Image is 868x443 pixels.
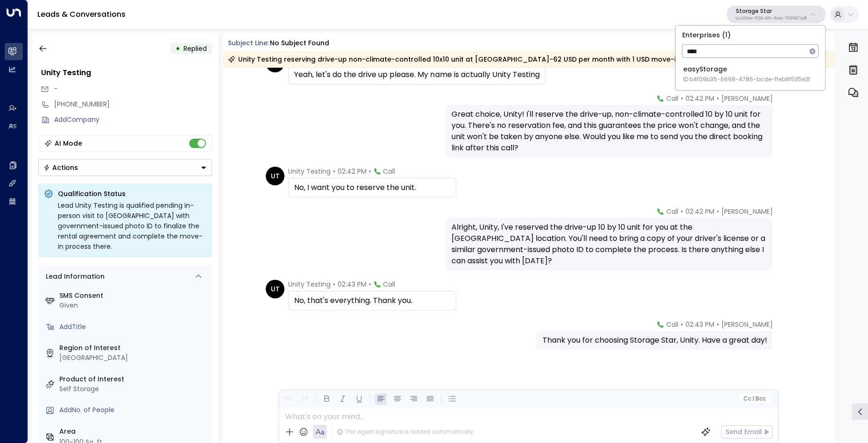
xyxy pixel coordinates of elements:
[721,320,772,329] span: [PERSON_NAME]
[685,320,714,329] span: 02:43 PM
[59,343,208,353] label: Region of Interest
[727,6,826,23] button: Storage Starbc340fee-f559-48fc-84eb-70f3f6817ad8
[716,207,719,216] span: •
[228,38,269,48] span: Subject Line:
[666,320,678,329] span: Call
[288,280,331,289] span: Unity Testing
[338,280,367,289] span: 02:43 PM
[776,320,795,338] img: 120_headshot.jpg
[288,167,331,176] span: Unity Testing
[59,384,208,394] div: Self Storage
[679,29,821,41] p: Enterprises ( 1 )
[333,167,335,176] span: •
[451,222,767,267] div: Alright, Unity, I've reserved the drive-up 10 by 10 unit for you at the [GEOGRAPHIC_DATA] locatio...
[685,207,714,216] span: 02:42 PM
[752,395,754,402] span: |
[37,9,126,20] a: Leads & Conversations
[716,320,719,329] span: •
[54,99,212,109] div: [PHONE_NUMBER]
[59,322,208,332] div: AddTitle
[369,167,371,176] span: •
[680,207,683,216] span: •
[183,44,207,53] span: Replied
[59,374,208,384] label: Product of Interest
[383,167,395,176] span: Call
[683,75,810,84] span: ID: b4f09b35-6698-4786-bcde-ffeb9f535e2f
[54,84,57,93] span: -
[294,295,450,306] div: No, that's everything. Thank you.
[383,280,395,289] span: Call
[743,395,766,402] span: Cc Bcc
[38,159,212,176] button: Actions
[451,109,767,154] div: Great choice, Unity! I'll reserve the drive-up, non-climate-controlled 10 by 10 unit for you. The...
[680,94,683,103] span: •
[228,55,706,64] div: Unity Testing reserving drive-up non-climate-controlled 10x10 unit at [GEOGRAPHIC_DATA]-62 USD pe...
[716,94,719,103] span: •
[58,189,206,198] p: Qualification Status
[59,301,208,310] div: Given
[736,17,807,21] p: bc340fee-f559-48fc-84eb-70f3f6817ad8
[59,291,208,301] label: SMS Consent
[266,280,284,298] div: UT
[333,280,335,289] span: •
[266,167,284,185] div: UT
[666,207,678,216] span: Call
[776,207,795,225] img: 120_headshot.jpg
[54,115,212,125] div: AddCompany
[294,69,539,80] div: Yeah, let's do the drive up please. My name is actually Unity Testing
[41,67,212,78] div: Unity Testing
[270,38,329,48] div: No subject found
[685,94,714,103] span: 02:42 PM
[59,405,208,415] div: AddNo. of People
[369,280,371,289] span: •
[776,94,795,113] img: 120_headshot.jpg
[338,167,367,176] span: 02:42 PM
[683,64,810,84] div: easyStorage
[176,40,180,57] div: •
[721,207,772,216] span: [PERSON_NAME]
[736,8,807,14] p: Storage Star
[666,94,678,103] span: Call
[337,428,473,436] div: The agent signature is added automatically
[740,394,769,403] button: Cc|Bcc
[294,182,450,193] div: No, I want you to reserve the unit.
[298,393,310,405] button: Redo
[282,393,294,405] button: Undo
[59,427,208,436] label: Area
[680,320,683,329] span: •
[42,272,105,281] div: Lead Information
[55,139,82,148] div: AI Mode
[59,353,208,363] div: [GEOGRAPHIC_DATA]
[38,159,212,176] div: Button group with a nested menu
[721,94,772,103] span: [PERSON_NAME]
[542,335,767,346] div: Thank you for choosing Storage Star, Unity. Have a great day!
[58,200,206,252] div: Lead Unity Testing is qualified pending in-person visit to [GEOGRAPHIC_DATA] with government-issu...
[43,163,78,172] div: Actions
